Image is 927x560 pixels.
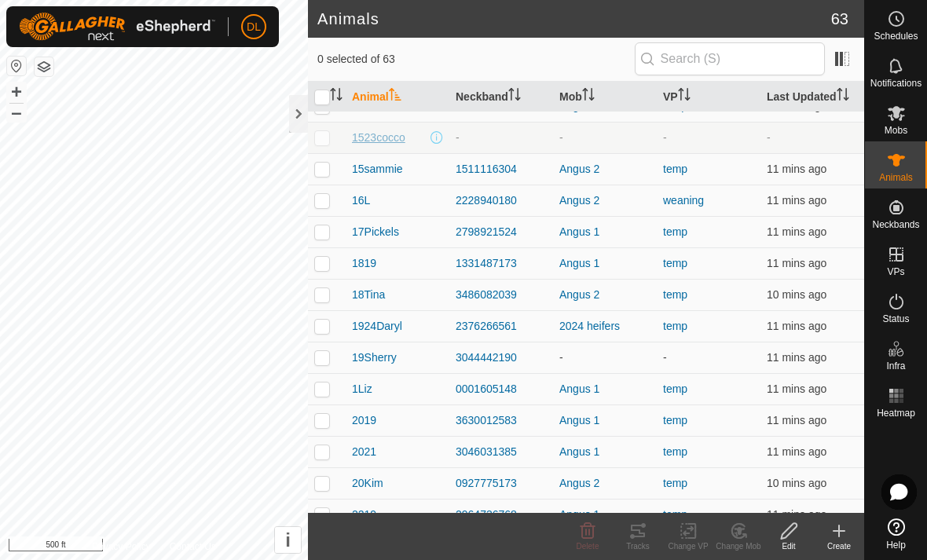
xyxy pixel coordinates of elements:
[663,225,687,238] a: temp
[760,82,864,112] th: Last Updated
[92,540,151,554] a: Privacy Policy
[767,382,826,395] span: 17 Aug 2025 at 10:05 am
[352,130,405,146] span: 1523cocco
[352,161,403,178] span: 15sammie
[663,131,667,144] app-display-virtual-paddock-transition: -
[330,90,343,103] p-sorticon: Activate to sort
[456,255,547,272] div: 1331487173
[170,540,216,554] a: Contact Us
[559,192,650,209] div: Angus 2
[352,507,376,523] span: 2219
[247,19,261,35] span: DL
[713,540,764,552] div: Change Mob
[663,414,687,426] a: temp
[352,381,372,397] span: 1Liz
[872,220,919,229] span: Neckbands
[559,350,650,366] div: -
[663,351,667,364] app-display-virtual-paddock-transition: -
[870,79,922,88] span: Notifications
[663,194,704,207] a: weaning
[886,361,905,371] span: Infra
[346,82,449,112] th: Animal
[352,224,399,240] span: 17Pickels
[317,9,831,28] h2: Animals
[456,287,547,303] div: 3486082039
[767,194,826,207] span: 17 Aug 2025 at 10:05 am
[19,13,215,41] img: Gallagher Logo
[559,161,650,178] div: Angus 2
[7,103,26,122] button: –
[456,444,547,460] div: 3046031385
[767,225,826,238] span: 17 Aug 2025 at 10:05 am
[877,408,915,418] span: Heatmap
[882,314,909,324] span: Status
[814,540,864,552] div: Create
[678,90,691,103] p-sorticon: Activate to sort
[456,192,547,209] div: 2228940180
[582,90,595,103] p-sorticon: Activate to sort
[657,82,760,112] th: VP
[663,257,687,269] a: temp
[559,381,650,397] div: Angus 1
[456,350,547,366] div: 3044442190
[887,267,904,276] span: VPs
[352,287,385,303] span: 18Tina
[767,508,826,521] span: 17 Aug 2025 at 10:05 am
[874,31,918,41] span: Schedules
[885,126,907,135] span: Mobs
[865,512,927,556] a: Help
[456,318,547,335] div: 2376266561
[663,445,687,458] a: temp
[886,540,906,550] span: Help
[635,42,825,75] input: Search (S)
[663,382,687,395] a: temp
[837,90,849,103] p-sorticon: Activate to sort
[7,57,26,75] button: Reset Map
[559,444,650,460] div: Angus 1
[767,477,826,489] span: 17 Aug 2025 at 10:06 am
[352,255,376,272] span: 1819
[275,527,301,553] button: i
[767,257,826,269] span: 17 Aug 2025 at 10:05 am
[559,130,650,146] div: -
[449,82,553,112] th: Neckband
[559,507,650,523] div: Angus 1
[767,163,826,175] span: 17 Aug 2025 at 10:06 am
[767,320,826,332] span: 17 Aug 2025 at 10:05 am
[456,224,547,240] div: 2798921524
[559,224,650,240] div: Angus 1
[352,318,402,335] span: 1924Daryl
[352,192,370,209] span: 16L
[456,381,547,397] div: 0001605148
[663,288,687,301] a: temp
[767,288,826,301] span: 17 Aug 2025 at 10:06 am
[559,412,650,429] div: Angus 1
[456,412,547,429] div: 3630012583
[352,412,376,429] span: 2019
[35,57,53,76] button: Map Layers
[767,445,826,458] span: 17 Aug 2025 at 10:06 am
[663,163,687,175] a: temp
[285,529,291,551] span: i
[456,507,547,523] div: 2964736768
[663,540,713,552] div: Change VP
[456,130,547,146] div: -
[663,320,687,332] a: temp
[663,508,687,521] a: temp
[767,100,826,112] span: 17 Aug 2025 at 10:06 am
[663,100,687,112] a: temp
[559,287,650,303] div: Angus 2
[764,540,814,552] div: Edit
[663,477,687,489] a: temp
[613,540,663,552] div: Tracks
[352,475,383,492] span: 20Kim
[559,255,650,272] div: Angus 1
[577,542,599,551] span: Delete
[456,475,547,492] div: 0927775173
[767,414,826,426] span: 17 Aug 2025 at 10:05 am
[389,90,401,103] p-sorticon: Activate to sort
[553,82,657,112] th: Mob
[559,318,650,335] div: 2024 heifers
[767,131,771,144] span: -
[508,90,521,103] p-sorticon: Activate to sort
